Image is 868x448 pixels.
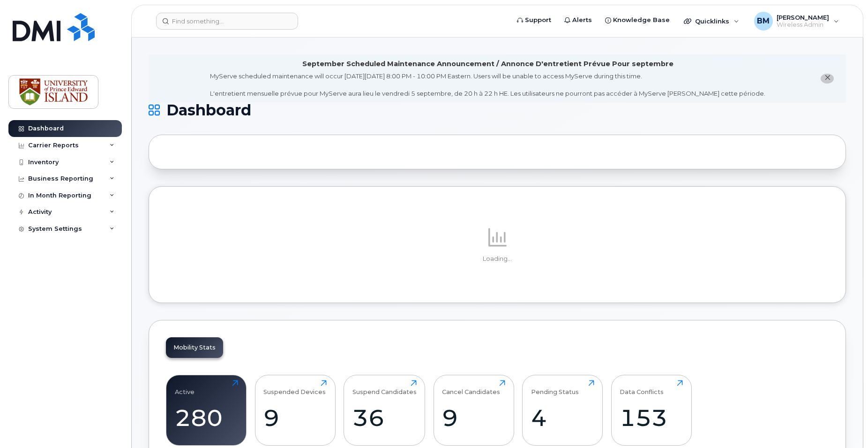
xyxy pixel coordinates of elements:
[166,103,251,117] span: Dashboard
[352,380,417,395] div: Suspend Candidates
[175,380,238,440] a: Active280
[821,74,834,84] button: close notification
[620,404,683,432] div: 153
[175,380,195,395] div: Active
[442,380,505,440] a: Cancel Candidates9
[531,404,594,432] div: 4
[352,404,417,432] div: 36
[531,380,594,440] a: Pending Status4
[210,72,765,98] div: MyServe scheduled maintenance will occur [DATE][DATE] 8:00 PM - 10:00 PM Eastern. Users will be u...
[166,255,829,263] p: Loading...
[175,404,238,432] div: 280
[442,380,500,395] div: Cancel Candidates
[263,380,327,440] a: Suspended Devices9
[302,59,673,69] div: September Scheduled Maintenance Announcement / Annonce D'entretient Prévue Pour septembre
[263,380,326,395] div: Suspended Devices
[352,380,417,440] a: Suspend Candidates36
[620,380,683,440] a: Data Conflicts153
[531,380,579,395] div: Pending Status
[442,404,505,432] div: 9
[620,380,664,395] div: Data Conflicts
[263,404,327,432] div: 9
